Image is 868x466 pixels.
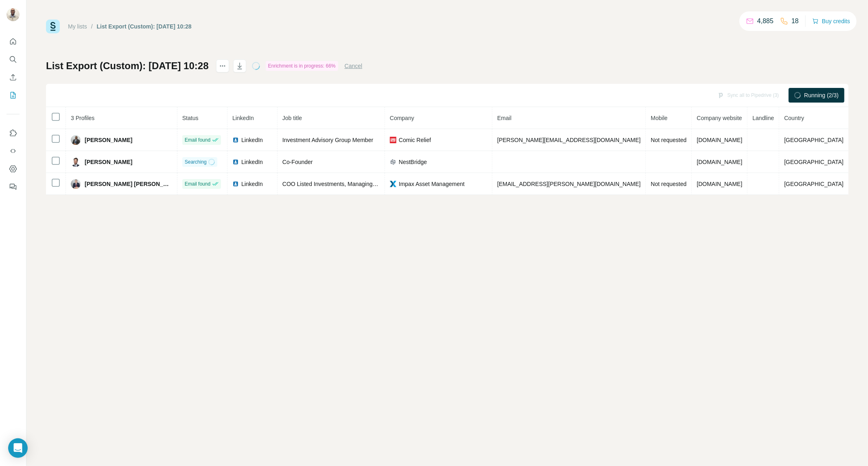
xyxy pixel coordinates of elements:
span: [PERSON_NAME] [PERSON_NAME] [85,180,172,188]
img: company-logo [390,159,396,165]
span: Comic Relief [399,136,431,144]
button: Cancel [345,62,363,70]
img: Avatar [71,157,81,167]
span: [DOMAIN_NAME] [697,181,742,187]
span: Status [182,115,199,121]
span: Company [390,115,414,121]
span: Company website [697,115,742,121]
div: Open Intercom Messenger [8,438,28,458]
span: COO Listed Investments, Managing Director [282,181,394,187]
button: Enrich CSV [7,70,20,85]
button: Search [7,52,20,67]
span: LinkedIn [241,158,263,166]
span: [PERSON_NAME] [85,136,132,144]
span: Mobile [651,115,667,121]
span: [GEOGRAPHIC_DATA] [784,159,844,165]
span: Not requested [651,181,687,187]
button: Use Surfe on LinkedIn [7,126,20,140]
button: Buy credits [812,15,850,27]
span: [DOMAIN_NAME] [697,137,742,143]
span: Co-Founder [282,159,313,165]
span: Running (2/3) [804,91,839,99]
span: Job title [282,115,302,121]
span: [GEOGRAPHIC_DATA] [784,181,844,187]
li: / [91,22,93,31]
span: [PERSON_NAME] [85,158,132,166]
button: actions [216,59,229,72]
span: Landline [752,115,774,121]
img: LinkedIn logo [232,137,239,143]
button: Dashboard [7,162,20,176]
span: Email found [185,136,210,144]
img: company-logo [390,137,396,143]
button: My lists [7,88,20,103]
img: LinkedIn logo [232,181,239,187]
span: Not requested [651,137,687,143]
span: [PERSON_NAME][EMAIL_ADDRESS][DOMAIN_NAME] [497,137,641,143]
img: Avatar [71,179,81,189]
span: Investment Advisory Group Member [282,137,373,143]
h1: List Export (Custom): [DATE] 10:28 [46,59,209,72]
img: Avatar [71,135,81,145]
div: Enrichment is in progress: 66% [266,61,338,71]
span: Impax Asset Management [399,180,465,188]
p: 18 [791,16,799,26]
span: [EMAIL_ADDRESS][PERSON_NAME][DOMAIN_NAME] [497,181,641,187]
img: LinkedIn logo [232,159,239,165]
img: Surfe Logo [46,20,60,33]
span: [GEOGRAPHIC_DATA] [784,137,844,143]
span: Country [784,115,804,121]
div: List Export (Custom): [DATE] 10:28 [97,22,192,31]
span: LinkedIn [241,180,263,188]
span: NestBridge [399,158,427,166]
button: Feedback [7,179,20,194]
button: Quick start [7,34,20,49]
span: Email found [185,180,210,188]
img: company-logo [390,181,396,187]
span: LinkedIn [241,136,263,144]
span: 3 Profiles [71,115,94,121]
a: My lists [68,23,87,30]
button: Use Surfe API [7,144,20,158]
span: Email [497,115,512,121]
img: Avatar [7,8,20,21]
p: 4,885 [757,16,774,26]
span: Searching [185,158,207,166]
span: LinkedIn [232,115,254,121]
span: [DOMAIN_NAME] [697,159,742,165]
